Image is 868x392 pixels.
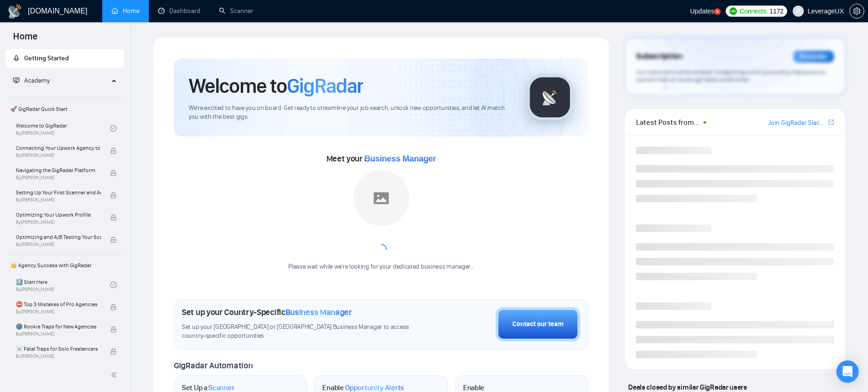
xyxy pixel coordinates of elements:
a: 1️⃣ Start HereBy[PERSON_NAME] [16,275,110,295]
a: Welcome to GigRadarBy[PERSON_NAME] [16,118,110,139]
span: By [PERSON_NAME] [16,175,101,180]
a: setting [849,7,864,15]
span: lock [110,192,117,199]
span: Optimizing and A/B Testing Your Scanner for Better Results [16,232,101,242]
span: export [828,118,834,126]
a: 5 [714,8,721,15]
span: lock [110,326,117,333]
span: GigRadar [287,73,363,98]
div: Contact our team [512,319,563,329]
a: searchScanner [219,7,253,15]
span: check-circle [110,282,117,288]
span: By [PERSON_NAME] [16,219,101,225]
span: 👑 Agency Success with GigRadar [7,256,123,275]
a: export [828,118,834,127]
img: placeholder.png [353,170,409,226]
div: Reminder [793,51,834,63]
span: rocket [13,55,20,61]
span: loading [373,242,389,258]
span: Connects: [740,6,768,16]
button: Contact our team [496,307,580,341]
span: ☠️ Fatal Traps for Solo Freelancers [16,344,101,353]
span: lock [110,304,117,310]
span: Setting Up Your First Scanner and Auto-Bidder [16,188,101,197]
span: Your subscription will be renewed. To keep things running smoothly, make sure your payment method... [636,69,826,84]
span: By [PERSON_NAME] [16,331,101,337]
span: Academy [24,77,50,84]
span: 1172 [769,6,783,16]
div: Open Intercom Messenger [836,360,859,383]
img: upwork-logo.png [729,7,737,15]
span: By [PERSON_NAME] [16,353,101,359]
h1: Set up your Country-Specific [182,307,352,317]
div: Please wait while we're looking for your dedicated business manager... [283,263,479,271]
span: Navigating the GigRadar Platform [16,166,101,175]
span: Updates [690,7,714,15]
span: 🚀 GigRadar Quick Start [7,100,123,118]
span: GigRadar Automation [174,360,252,371]
button: setting [849,4,864,19]
span: Connecting Your Upwork Agency to GigRadar [16,143,101,153]
span: Set up your [GEOGRAPHIC_DATA] or [GEOGRAPHIC_DATA] Business Manager to access country-specific op... [182,323,421,341]
span: ⛔ Top 3 Mistakes of Pro Agencies [16,300,101,309]
span: Latest Posts from the GigRadar Community [636,116,701,128]
img: gigradar-logo.png [527,74,573,121]
a: dashboardDashboard [158,7,200,15]
li: Getting Started [6,49,124,68]
a: homeHome [112,7,139,15]
span: 🌚 Rookie Traps for New Agencies [16,322,101,331]
span: Optimizing Your Upwork Profile [16,210,101,219]
img: logo [7,4,22,19]
span: double-left [111,370,120,379]
span: Meet your [326,154,436,164]
span: lock [110,170,117,176]
text: 5 [716,10,719,14]
span: By [PERSON_NAME] [16,153,101,158]
span: lock [110,214,117,221]
span: Business Manager [364,154,436,163]
span: By [PERSON_NAME] [16,242,101,247]
span: We're excited to have you on board. Get ready to streamline your job search, unlock new opportuni... [189,104,512,122]
span: Home [6,30,45,49]
span: user [795,8,802,14]
span: lock [110,348,117,355]
span: fund-projection-screen [13,77,20,84]
span: setting [850,7,864,15]
span: By [PERSON_NAME] [16,309,101,315]
span: Business Manager [285,307,352,317]
span: Subscription [636,49,682,64]
span: Academy [13,77,50,84]
span: By [PERSON_NAME] [16,197,101,203]
span: check-circle [110,125,117,132]
a: Join GigRadar Slack Community [768,118,827,128]
span: lock [110,148,117,154]
span: lock [110,237,117,243]
h1: Welcome to [189,73,363,98]
span: Getting Started [24,54,69,62]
